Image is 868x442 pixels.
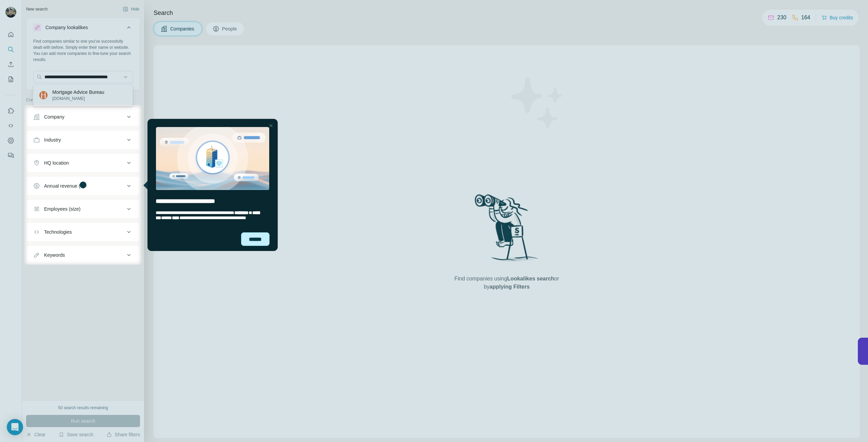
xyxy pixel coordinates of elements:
button: HQ location [26,155,140,171]
iframe: Tooltip [142,118,279,252]
div: Keywords [44,252,65,258]
button: Employees (size) [26,201,140,217]
button: Technologies [26,224,140,240]
button: Industry [26,132,140,148]
div: HQ location [44,160,69,166]
div: Company [44,113,64,120]
div: Industry [44,136,61,143]
button: Company [26,109,140,125]
div: Employees (size) [44,206,80,212]
div: Annual revenue ($) [44,183,84,189]
button: Annual revenue ($) [26,178,140,194]
button: Keywords [26,247,140,263]
div: Technologies [44,229,72,235]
